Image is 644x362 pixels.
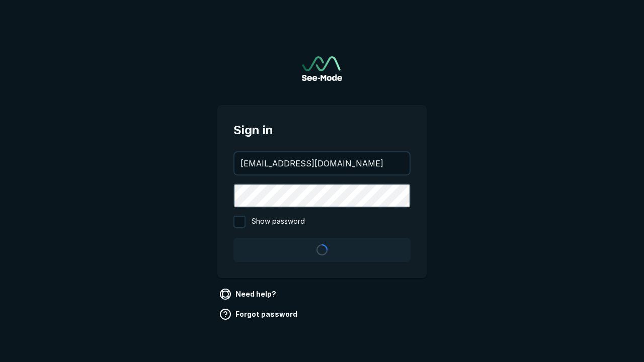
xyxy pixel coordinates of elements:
img: See-Mode Logo [302,56,342,81]
span: Sign in [233,121,411,139]
input: your@email.com [234,152,410,174]
a: Need help? [217,286,280,302]
span: Show password [252,216,305,228]
a: Forgot password [217,306,301,322]
a: Go to sign in [302,56,342,81]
